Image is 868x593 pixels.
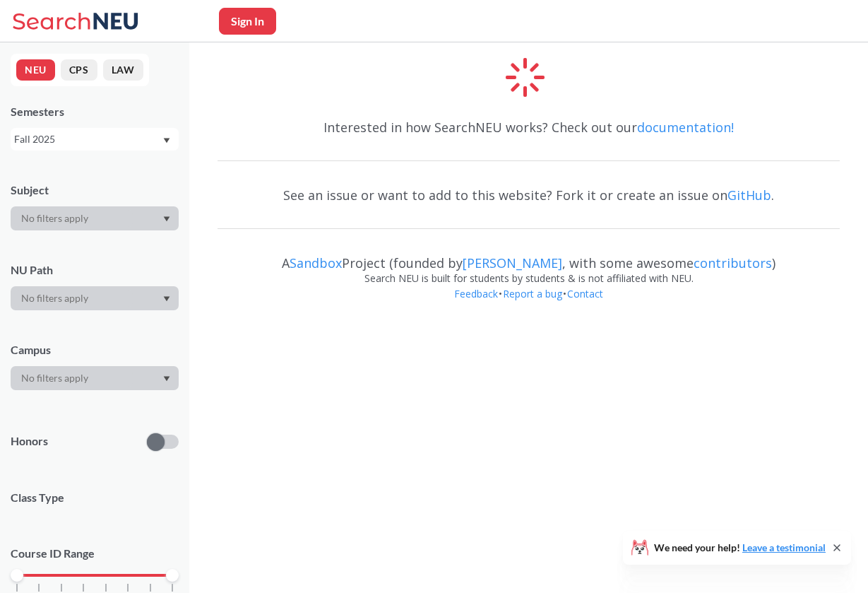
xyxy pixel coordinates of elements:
div: NU Path [11,262,179,278]
svg: Dropdown arrow [163,376,170,382]
svg: Dropdown arrow [163,296,170,302]
svg: Dropdown arrow [163,216,170,222]
span: We need your help! [654,543,826,553]
p: Honors [11,433,48,450]
a: Sandbox [290,254,342,271]
div: Dropdown arrow [11,366,179,390]
div: Search NEU is built for students by students & is not affiliated with NEU. [218,271,840,286]
a: GitHub [727,187,771,204]
div: Fall 2025Dropdown arrow [11,128,179,151]
div: Interested in how SearchNEU works? Check out our [218,107,840,148]
p: Course ID Range [11,546,179,562]
button: Sign In [219,8,276,35]
button: NEU [16,59,55,81]
div: • • [218,286,840,323]
a: documentation! [637,119,734,136]
div: Fall 2025 [14,131,162,147]
button: LAW [103,59,143,81]
div: Campus [11,342,179,358]
a: Leave a testimonial [742,541,826,553]
a: Feedback [453,287,499,300]
span: Class Type [11,490,179,505]
div: Dropdown arrow [11,206,179,230]
div: A Project (founded by , with some awesome ) [218,242,840,271]
div: Subject [11,182,179,198]
div: Dropdown arrow [11,286,179,310]
a: Report a bug [502,287,563,300]
a: Contact [566,287,604,300]
a: contributors [694,254,772,271]
div: See an issue or want to add to this website? Fork it or create an issue on . [218,175,840,216]
div: Semesters [11,104,179,119]
a: [PERSON_NAME] [463,254,562,271]
svg: Dropdown arrow [163,138,170,143]
button: CPS [61,59,97,81]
